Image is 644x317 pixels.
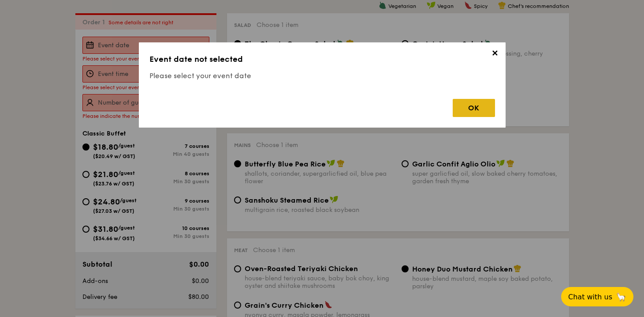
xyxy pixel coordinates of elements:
[616,292,626,302] span: 🦙
[453,99,495,117] div: OK
[561,287,633,306] button: Chat with us🦙
[489,49,501,61] span: ✕
[149,71,495,81] h4: Please select your event date
[568,293,612,301] span: Chat with us
[149,53,495,65] h3: Event date not selected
